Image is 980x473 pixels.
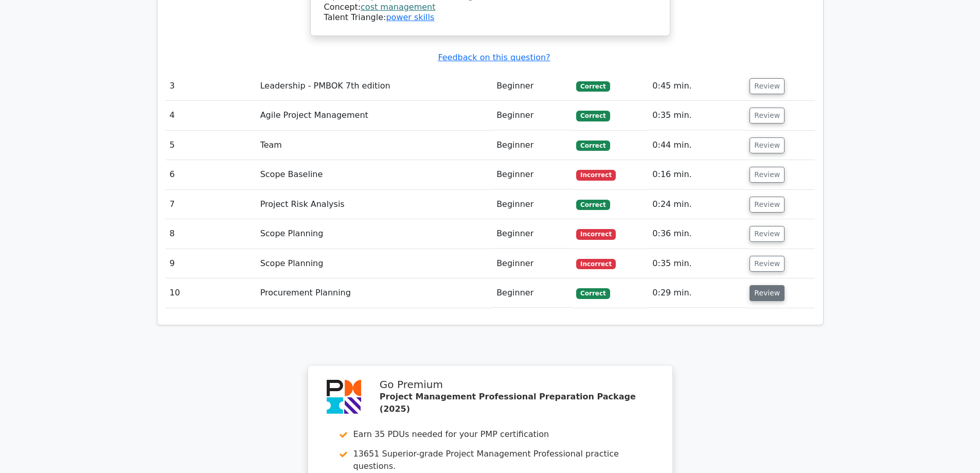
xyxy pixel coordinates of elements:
[256,219,492,249] td: Scope Planning
[492,131,572,160] td: Beginner
[576,141,610,151] span: Correct
[648,160,745,189] td: 0:16 min.
[492,219,572,249] td: Beginner
[166,72,256,101] td: 3
[256,131,492,160] td: Team
[492,190,572,219] td: Beginner
[576,111,610,121] span: Correct
[750,197,785,213] button: Review
[750,285,785,301] button: Review
[492,101,572,130] td: Beginner
[166,278,256,308] td: 10
[576,259,616,269] span: Incorrect
[750,256,785,272] button: Review
[256,160,492,189] td: Scope Baseline
[166,131,256,160] td: 5
[256,278,492,308] td: Procurement Planning
[750,226,785,242] button: Review
[648,72,745,101] td: 0:45 min.
[750,108,785,124] button: Review
[648,190,745,219] td: 0:24 min.
[576,288,610,299] span: Correct
[361,2,435,12] a: cost management
[166,249,256,278] td: 9
[256,72,492,101] td: Leadership - PMBOK 7th edition
[750,137,785,153] button: Review
[492,72,572,101] td: Beginner
[256,190,492,219] td: Project Risk Analysis
[256,101,492,130] td: Agile Project Management
[648,101,745,130] td: 0:35 min.
[492,278,572,308] td: Beginner
[166,101,256,130] td: 4
[324,2,656,13] div: Concept:
[576,200,610,210] span: Correct
[492,249,572,278] td: Beginner
[750,167,785,183] button: Review
[166,190,256,219] td: 7
[750,78,785,94] button: Review
[648,131,745,160] td: 0:44 min.
[648,278,745,308] td: 0:29 min.
[386,12,434,22] a: power skills
[576,81,610,92] span: Correct
[166,160,256,189] td: 6
[576,229,616,239] span: Incorrect
[438,52,550,62] a: Feedback on this question?
[648,219,745,249] td: 0:36 min.
[256,249,492,278] td: Scope Planning
[492,160,572,189] td: Beginner
[166,219,256,249] td: 8
[648,249,745,278] td: 0:35 min.
[576,170,616,180] span: Incorrect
